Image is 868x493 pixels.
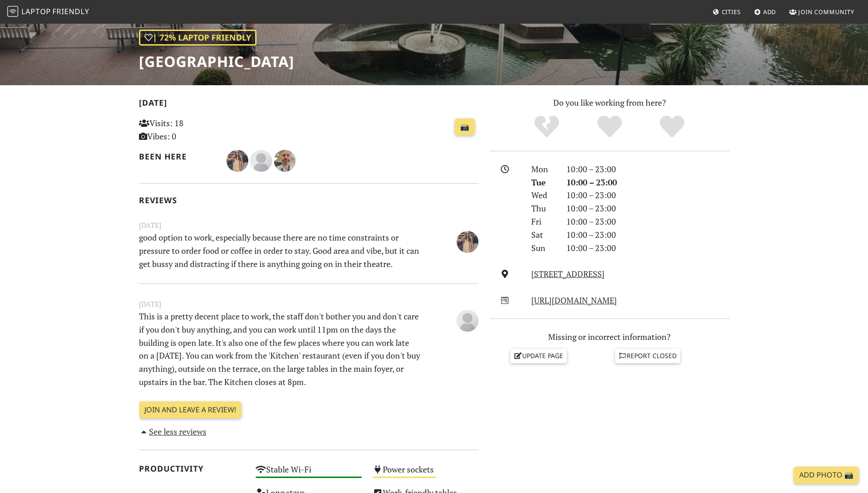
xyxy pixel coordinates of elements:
span: Anonymous [457,314,478,325]
h2: [DATE] [139,98,479,111]
a: Join and leave a review! [139,401,241,419]
a: [STREET_ADDRESS] [531,268,605,279]
img: 1536-nicholas.jpg [274,150,296,172]
a: LaptopFriendly LaptopFriendly [7,4,89,20]
span: Add [763,8,776,16]
div: 10:00 – 23:00 [561,202,735,215]
a: Cities [709,4,745,20]
span: Fátima González [226,154,250,165]
span: Fátima González [457,235,478,246]
a: Add [750,4,780,20]
img: 4035-fatima.jpg [226,150,248,172]
h1: [GEOGRAPHIC_DATA] [139,53,294,70]
a: Report closed [615,349,681,363]
div: Sun [526,241,560,255]
div: Thu [526,202,560,215]
p: Do you like working from here? [490,96,729,109]
div: Definitely! [641,114,704,139]
span: James Lowsley Williams [250,154,274,165]
div: 10:00 – 23:00 [561,228,735,241]
p: Visits: 18 Vibes: 0 [139,117,245,143]
div: Mon [526,163,560,176]
div: Power sockets [367,462,484,485]
div: Sat [526,228,560,241]
small: [DATE] [134,220,484,231]
p: good option to work, especially because there are no time constraints or pressure to order food o... [134,231,426,270]
div: | 72% Laptop Friendly [139,30,257,46]
a: Join Community [786,4,858,20]
p: This is a pretty decent place to work, the staff don't bother you and don't care if you don't buy... [134,310,426,389]
h2: Been here [139,152,216,161]
span: Friendly [52,6,89,16]
a: 📸 [455,118,475,136]
h2: Reviews [139,195,479,205]
div: No [515,114,578,139]
a: [URL][DOMAIN_NAME] [531,295,617,306]
img: blank-535327c66bd565773addf3077783bbfce4b00ec00e9fd257753287c682c7fa38.png [457,310,478,332]
a: See less reviews [139,426,207,437]
span: Join Community [798,8,854,16]
p: Missing or incorrect information? [490,330,729,344]
div: Yes [578,114,641,139]
div: 10:00 – 23:00 [561,176,735,189]
div: 10:00 – 23:00 [561,163,735,176]
a: Update page [510,349,567,363]
img: blank-535327c66bd565773addf3077783bbfce4b00ec00e9fd257753287c682c7fa38.png [250,150,272,172]
div: Wed [526,189,560,202]
div: 10:00 – 23:00 [561,189,735,202]
span: Cities [722,8,741,16]
div: 10:00 – 23:00 [561,241,735,255]
span: Nicholas Wright [274,154,296,165]
div: Tue [526,176,560,189]
h2: Productivity [139,464,245,473]
small: [DATE] [134,298,484,310]
div: Fri [526,215,560,228]
div: 10:00 – 23:00 [561,215,735,228]
div: Stable Wi-Fi [250,462,367,485]
img: 4035-fatima.jpg [457,231,478,253]
span: Laptop [21,6,51,16]
img: LaptopFriendly [7,6,18,17]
